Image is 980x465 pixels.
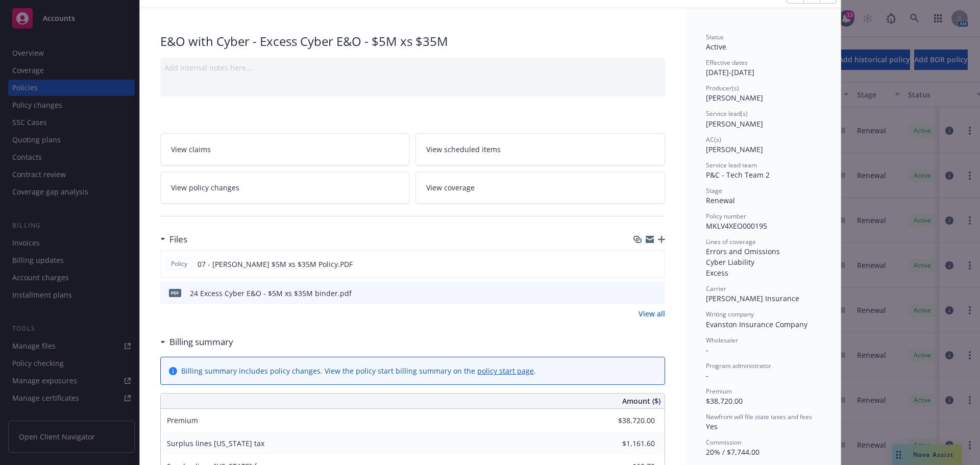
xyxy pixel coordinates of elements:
span: Renewal [706,195,735,205]
span: Premium [706,387,732,396]
span: - [706,371,708,380]
span: Policy number [706,212,746,221]
span: Producer(s) [706,84,739,92]
div: Add internal notes here... [164,62,661,73]
a: policy start page [477,366,534,376]
span: [PERSON_NAME] Insurance [706,293,799,303]
span: Amount ($) [622,396,660,406]
span: Evanston Insurance Company [706,320,807,329]
span: Effective dates [706,58,748,67]
span: 20% / $7,744.00 [706,447,759,457]
span: View coverage [426,182,475,193]
div: Excess [706,267,820,278]
span: Stage [706,186,722,195]
h3: Files [169,233,187,246]
div: Errors and Omissions [706,246,820,257]
h3: Billing summary [169,335,233,349]
span: [PERSON_NAME] [706,144,763,154]
a: View policy changes [160,172,410,204]
span: Carrier [706,284,726,293]
span: AC(s) [706,135,721,144]
a: View all [639,308,665,319]
span: Writing company [706,310,754,319]
button: download file [635,288,644,299]
span: Premium [167,415,198,425]
span: - [706,345,708,355]
span: [PERSON_NAME] [706,93,763,103]
span: View claims [171,144,211,155]
div: Files [160,233,187,246]
span: Newfront will file state taxes and fees [706,412,812,421]
div: [DATE] - [DATE] [706,58,820,78]
div: Billing summary includes policy changes. View the policy start billing summary on the . [181,365,536,376]
div: Billing summary [160,335,233,349]
span: [PERSON_NAME] [706,119,763,129]
a: View scheduled items [415,133,665,165]
input: 0.00 [595,413,661,428]
div: Cyber Liability [706,257,820,267]
span: P&C - Tech Team 2 [706,170,770,180]
span: View policy changes [171,182,239,193]
span: MKLV4XEO000195 [706,221,767,231]
span: Status [706,33,724,41]
span: View scheduled items [426,144,501,155]
span: $38,720.00 [706,396,743,406]
span: Policy [169,259,189,268]
span: 07 - [PERSON_NAME] $5M xs $35M Policy.PDF [198,259,353,270]
div: E&O with Cyber - Excess Cyber E&O - $5M xs $35M [160,33,665,50]
button: preview file [651,259,660,270]
input: 0.00 [595,436,661,451]
span: Service lead team [706,161,757,169]
button: download file [635,259,643,270]
span: Lines of coverage [706,237,756,246]
span: Yes [706,422,718,431]
span: pdf [169,289,181,297]
div: 24 Excess Cyber E&O - $5M xs $35M binder.pdf [190,288,352,299]
span: Active [706,42,726,52]
button: preview file [652,288,661,299]
a: View claims [160,133,410,165]
span: Program administrator [706,361,771,370]
span: Service lead(s) [706,109,748,118]
span: Surplus lines [US_STATE] tax [167,438,264,448]
a: View coverage [415,172,665,204]
span: Wholesaler [706,336,738,345]
span: Commission [706,438,741,447]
